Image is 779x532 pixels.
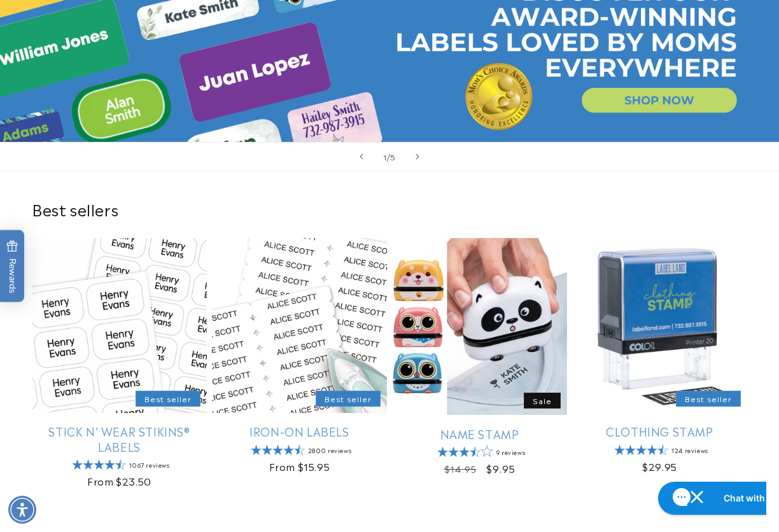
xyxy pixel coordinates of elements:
[390,150,396,163] span: 5
[8,496,36,524] div: Accessibility Menu
[32,424,207,454] a: Stick N' Wear Stikins® Labels
[32,238,747,499] ul: Slider
[387,150,391,163] span: /
[347,143,375,171] button: Previous slide
[383,150,387,163] span: 1
[572,424,747,438] a: Clothing Stamp
[652,477,766,519] iframe: Gorgias live chat messenger
[32,199,747,219] h2: Best sellers
[6,241,18,293] span: Rewards
[6,4,141,38] button: Open gorgias live chat
[404,143,432,171] button: Next slide
[212,424,387,438] a: Iron-On Labels
[392,426,567,441] a: Name Stamp
[72,15,126,27] h1: Chat with us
